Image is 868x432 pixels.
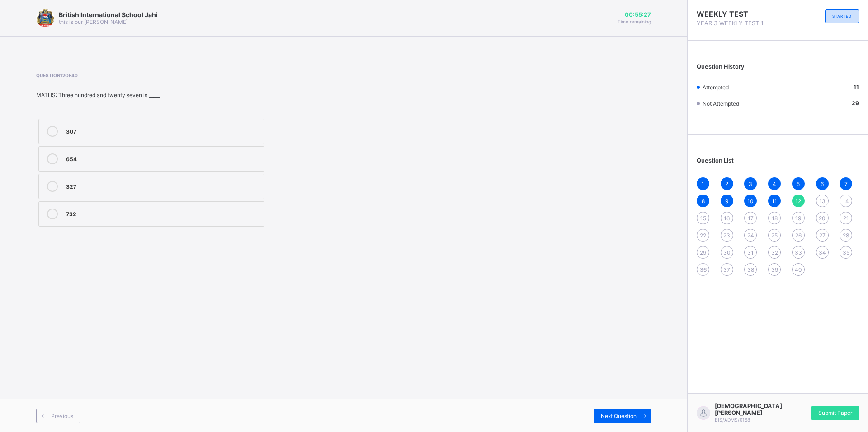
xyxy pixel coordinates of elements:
[700,249,706,256] span: 29
[703,100,739,107] span: Not Attempted
[795,215,801,222] span: 19
[843,232,849,239] span: 28
[772,198,777,204] span: 11
[747,266,754,273] span: 38
[66,153,259,163] div: 654
[725,181,728,187] span: 2
[618,19,651,24] span: Time remaining
[66,126,259,135] div: 307
[66,181,259,190] div: 327
[747,232,754,239] span: 24
[723,232,730,239] span: 23
[771,249,778,256] span: 32
[66,209,259,218] div: 732
[749,181,752,187] span: 3
[843,215,849,222] span: 21
[700,266,707,273] span: 36
[697,63,744,70] span: Question History
[697,157,734,164] span: Question List
[852,100,859,107] b: 29
[821,181,824,187] span: 6
[795,266,802,273] span: 40
[747,249,754,256] span: 31
[819,198,826,204] span: 13
[59,11,158,19] span: British International School Jahi
[715,417,750,423] span: BIS/ADMS/0168
[723,266,730,273] span: 37
[723,249,731,256] span: 30
[843,249,849,256] span: 35
[819,249,826,256] span: 34
[771,232,778,239] span: 25
[702,198,705,204] span: 8
[700,215,706,222] span: 15
[725,198,728,204] span: 9
[715,403,782,416] span: [DEMOGRAPHIC_DATA][PERSON_NAME]
[854,84,859,90] b: 11
[697,20,778,27] span: YEAR 3 WEEKLY TEST 1
[818,409,852,416] span: Submit Paper
[36,73,420,78] span: Question 12 of 40
[772,215,778,222] span: 18
[747,198,754,204] span: 10
[724,215,730,222] span: 16
[773,181,776,187] span: 4
[59,19,128,25] span: this is our [PERSON_NAME]
[819,215,826,222] span: 20
[771,266,778,273] span: 39
[697,9,778,19] span: WEEKLY TEST
[795,249,802,256] span: 33
[844,181,848,187] span: 7
[748,215,754,222] span: 17
[702,181,704,187] span: 1
[832,14,852,19] span: STARTED
[797,181,800,187] span: 5
[601,413,637,419] span: Next Question
[843,198,849,204] span: 14
[618,11,651,18] span: 00:55:27
[703,84,729,91] span: Attempted
[819,232,826,239] span: 27
[795,198,801,204] span: 12
[51,413,73,419] span: Previous
[700,232,706,239] span: 22
[36,92,420,98] div: MATHS: Three hundred and twenty seven is _____
[795,232,802,239] span: 26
